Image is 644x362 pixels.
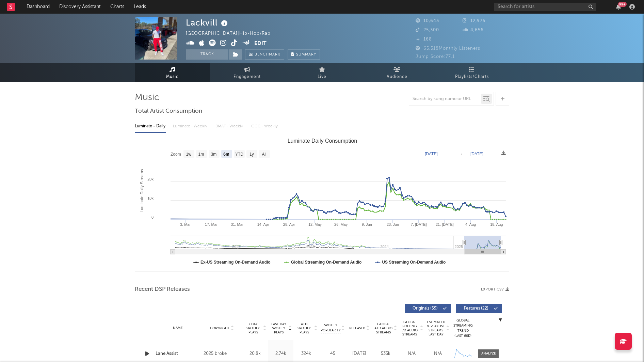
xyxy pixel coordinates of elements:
[411,222,427,226] text: 7. [DATE]
[198,152,204,157] text: 1m
[387,222,399,226] text: 23. Jun
[405,304,451,313] button: Originals(59)
[234,73,261,81] span: Engagement
[463,28,484,32] span: 4,656
[204,350,241,358] div: 2025 broke
[453,318,473,339] div: Global Streaming Trend (Last 60D)
[387,73,407,81] span: Audience
[270,350,292,357] div: 2.74k
[180,222,191,226] text: 3. Mar
[349,326,365,330] span: Released
[416,37,432,42] span: 168
[359,63,434,82] a: Audience
[223,152,229,157] text: 6m
[308,222,322,226] text: 12. May
[296,53,316,57] span: Summary
[135,121,166,132] div: Luminate - Daily
[434,63,509,82] a: Playlists/Charts
[459,152,463,156] text: →
[135,135,509,271] svg: Luminate Daily Consumption
[461,306,492,311] span: Features ( 22 )
[321,323,341,333] span: Spotify Popularity
[295,322,313,334] span: ATD Spotify Plays
[135,107,202,115] span: Total Artist Consumption
[244,350,266,357] div: 20.8k
[416,28,439,32] span: 25,300
[283,222,295,226] text: 28. Apr
[147,177,154,181] text: 20k
[436,222,454,226] text: 21. [DATE]
[135,285,190,294] span: Recent DSP Releases
[291,260,362,265] text: Global Streaming On-Demand Audio
[490,222,503,226] text: 18. Aug
[382,260,446,265] text: US Streaming On-Demand Audio
[288,138,357,144] text: Luminate Daily Consumption
[200,260,271,265] text: Ex-US Streaming On-Demand Audio
[285,63,359,82] a: Live
[321,350,344,357] div: 45
[135,63,210,82] a: Music
[186,49,228,60] button: Track
[616,4,621,10] button: 99+
[231,222,244,226] text: 31. Mar
[318,73,326,81] span: Live
[456,304,502,313] button: Features(22)
[470,152,483,156] text: [DATE]
[166,73,179,81] span: Music
[244,322,262,334] span: 7 Day Spotify Plays
[400,350,423,357] div: N/A
[235,152,243,157] text: YTD
[140,169,144,212] text: Luminate Daily Streams
[618,2,627,7] div: 99 +
[425,152,438,156] text: [DATE]
[254,40,267,48] button: Edit
[374,350,397,357] div: 535k
[426,350,449,357] div: N/A
[156,350,200,357] a: Lane Assist
[416,54,455,59] span: Jump Score: 77.1
[156,326,200,331] div: Name
[494,3,596,11] input: Search for artists
[211,152,217,157] text: 3m
[426,320,445,336] span: Estimated % Playlist Streams Last Day
[288,49,320,60] button: Summary
[171,152,181,157] text: Zoom
[186,17,229,28] div: Lackvill
[374,322,393,334] span: Global ATD Audio Streams
[465,222,476,226] text: 4. Aug
[255,51,280,59] span: Benchmark
[362,222,372,226] text: 9. Jun
[409,96,481,102] input: Search by song name or URL
[334,222,348,226] text: 26. May
[295,350,317,357] div: 324k
[481,287,509,292] button: Export CSV
[151,215,154,219] text: 0
[147,196,154,200] text: 10k
[400,320,419,336] span: Global Rolling 7D Audio Streams
[416,19,439,23] span: 10,643
[455,73,489,81] span: Playlists/Charts
[270,322,288,334] span: Last Day Spotify Plays
[186,152,192,157] text: 1w
[249,152,254,157] text: 1y
[210,63,285,82] a: Engagement
[205,222,218,226] text: 17. Mar
[409,306,441,311] span: Originals ( 59 )
[210,326,230,330] span: Copyright
[257,222,269,226] text: 14. Apr
[186,30,278,38] div: [GEOGRAPHIC_DATA] | Hip-Hop/Rap
[262,152,266,157] text: All
[416,46,480,51] span: 65,518 Monthly Listeners
[245,49,284,60] a: Benchmark
[348,350,371,357] div: [DATE]
[463,19,485,23] span: 12,975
